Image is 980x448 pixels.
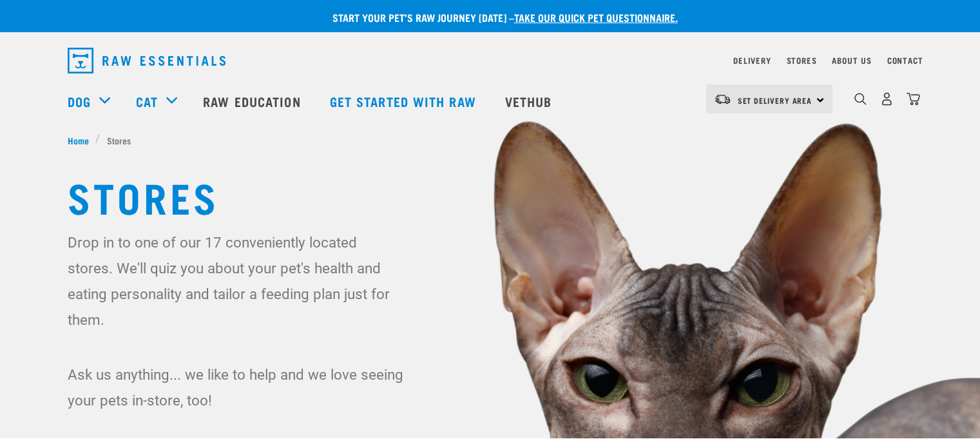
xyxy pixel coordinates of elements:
a: Raw Education [190,75,316,127]
a: Vethub [492,75,568,127]
img: van-moving.png [714,93,731,105]
img: home-icon-1@2x.png [854,93,867,105]
a: Dog [68,92,91,111]
img: home-icon@2x.png [907,92,920,106]
img: Raw Essentials Logo [68,48,226,73]
a: Home [68,133,96,147]
a: Get started with Raw [317,75,492,127]
a: Cat [136,92,158,111]
p: Drop in to one of our 17 conveniently located stores. We'll quiz you about your pet's health and ... [68,229,406,333]
p: Ask us anything... we like to help and we love seeing your pets in-store, too! [68,362,406,413]
span: Set Delivery Area [738,98,812,102]
nav: breadcrumbs [68,133,913,147]
a: take our quick pet questionnaire. [514,14,678,20]
h1: Stores [68,173,913,219]
a: Delivery [733,58,771,63]
span: Home [68,133,89,147]
a: Contact [887,58,923,63]
img: user.png [880,92,894,106]
a: About Us [832,58,871,63]
nav: dropdown navigation [57,43,923,79]
a: Stores [787,58,817,63]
